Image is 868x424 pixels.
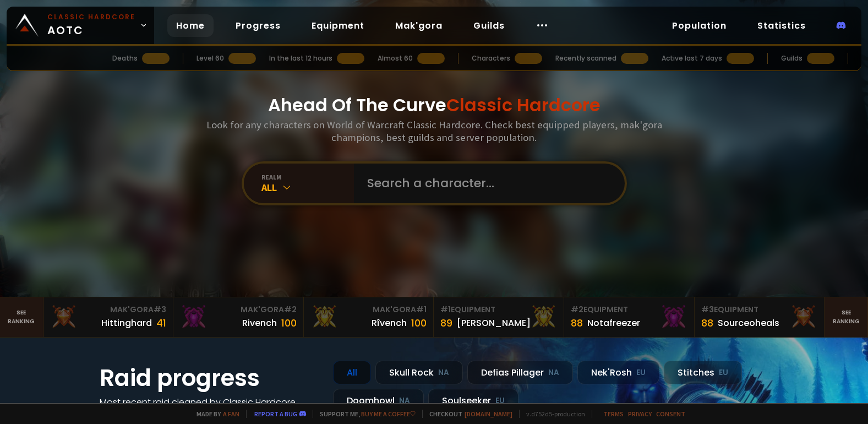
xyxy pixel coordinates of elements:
div: All [333,361,371,384]
div: Recently scanned [555,53,616,63]
div: Equipment [701,304,818,316]
div: Equipment [440,304,557,316]
div: Mak'Gora [310,304,427,316]
div: Active last 7 days [662,53,722,63]
span: v. d752d5 - production [519,410,585,418]
div: 88 [571,316,583,330]
span: # 3 [154,304,166,315]
span: Made by [190,410,239,418]
div: 100 [281,316,297,330]
a: Mak'Gora#1Rîvench100 [304,297,434,337]
a: Seeranking [825,297,868,337]
div: Equipment [571,304,687,316]
div: Level 60 [196,53,224,63]
div: Notafreezer [587,316,640,330]
div: Deaths [112,53,138,63]
small: EU [495,395,505,406]
a: Equipment [303,14,373,37]
h1: Raid progress [100,361,320,395]
small: Classic Hardcore [47,12,135,22]
div: 100 [411,316,427,330]
div: Characters [472,53,510,63]
a: Buy me a coffee [361,410,416,418]
div: [PERSON_NAME] [457,316,531,330]
a: Report a bug [254,410,297,418]
div: Rîvench [372,316,407,330]
a: Mak'Gora#2Rivench100 [173,297,304,337]
div: 89 [440,316,452,330]
input: Search a character... [361,164,612,203]
span: # 2 [284,304,297,315]
span: Classic Hardcore [446,93,600,117]
div: 41 [156,316,166,330]
div: realm [261,173,354,181]
div: All [261,181,354,194]
div: Guilds [781,53,803,63]
span: # 2 [571,304,583,315]
div: Stitches [664,361,742,384]
div: In the last 12 hours [269,53,332,63]
span: # 1 [416,304,427,315]
a: Consent [656,410,685,418]
div: Nek'Rosh [577,361,659,384]
a: Mak'Gora#3Hittinghard41 [43,297,174,337]
a: #3Equipment88Sourceoheals [695,297,825,337]
h3: Look for any characters on World of Warcraft Classic Hardcore. Check best equipped players, mak'g... [202,118,667,144]
span: Checkout [422,410,512,418]
div: 88 [701,316,713,330]
div: Defias Pillager [467,361,573,384]
a: #2Equipment88Notafreezer [564,297,695,337]
a: Population [663,14,735,37]
a: a fan [223,410,239,418]
h4: Most recent raid cleaned by Classic Hardcore guilds [100,395,320,423]
div: Hittinghard [101,316,152,330]
div: Mak'Gora [180,304,297,316]
small: NA [438,367,449,378]
div: Rivench [242,316,277,330]
span: Support me, [313,410,416,418]
span: # 1 [440,304,451,315]
div: Mak'Gora [50,304,167,316]
a: Privacy [628,410,652,418]
small: EU [719,367,728,378]
span: AOTC [47,12,135,39]
small: NA [548,367,559,378]
div: Sourceoheals [718,316,779,330]
a: [DOMAIN_NAME] [465,410,512,418]
a: #1Equipment89[PERSON_NAME] [434,297,564,337]
a: Progress [227,14,290,37]
a: Terms [603,410,624,418]
small: NA [399,395,410,406]
h1: Ahead Of The Curve [268,92,600,118]
a: Guilds [465,14,514,37]
a: Classic HardcoreAOTC [7,7,154,44]
span: # 3 [701,304,714,315]
small: EU [636,367,646,378]
a: Statistics [749,14,815,37]
div: Almost 60 [378,53,413,63]
div: Doomhowl [333,389,424,412]
div: Soulseeker [428,389,518,412]
div: Skull Rock [375,361,463,384]
a: Mak'gora [386,14,451,37]
a: Home [167,14,214,37]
